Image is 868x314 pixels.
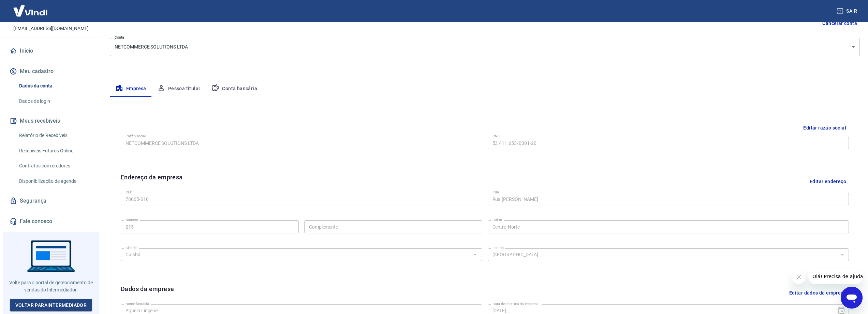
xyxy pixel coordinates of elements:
[8,64,94,79] button: Meu cadastro
[13,25,89,32] p: [EMAIL_ADDRESS][DOMAIN_NAME]
[16,174,94,188] a: Disponibilização de agenda
[16,128,94,142] a: Relatório de Recebíveis
[800,122,849,134] button: Editar razão social
[835,5,860,17] button: Sair
[121,284,174,302] h6: Dados da empresa
[492,245,504,250] label: Estado
[126,301,149,306] label: Nome fantasia
[807,173,849,190] button: Editar endereço
[8,43,94,58] a: Início
[24,15,78,22] p: [PERSON_NAME]
[16,94,94,108] a: Dados de login
[115,35,124,40] label: Conta
[841,287,863,309] iframe: Botão para abrir a janela de mensagens
[4,5,57,10] span: Olá! Precisa de ajuda?
[121,173,183,190] h6: Endereço da empresa
[206,81,263,97] button: Conta bancária
[492,301,539,306] label: Data de abertura da empresa
[110,81,152,97] button: Empresa
[16,144,94,158] a: Recebíveis Futuros Online
[110,38,860,56] div: NETCOMMERCE SOLUTIONS LTDA
[786,284,849,302] button: Editar dados da empresa
[820,17,860,30] button: Cancelar conta
[8,214,94,229] a: Fale conosco
[792,270,806,284] iframe: Fechar mensagem
[8,193,94,208] a: Segurança
[16,159,94,173] a: Contratos com credores
[126,245,136,250] label: Cidade
[492,190,499,195] label: Rua
[16,79,94,93] a: Dados da conta
[8,0,53,21] img: Vindi
[126,217,138,222] label: Número
[126,134,146,139] label: Razão social
[152,81,206,97] button: Pessoa titular
[808,269,863,284] iframe: Mensagem da empresa
[126,190,132,195] label: CEP
[10,299,92,312] a: Voltar paraIntermediador
[123,250,469,259] input: Digite aqui algumas palavras para buscar a cidade
[492,217,502,222] label: Bairro
[8,113,94,128] button: Meus recebíveis
[492,134,501,139] label: CNPJ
